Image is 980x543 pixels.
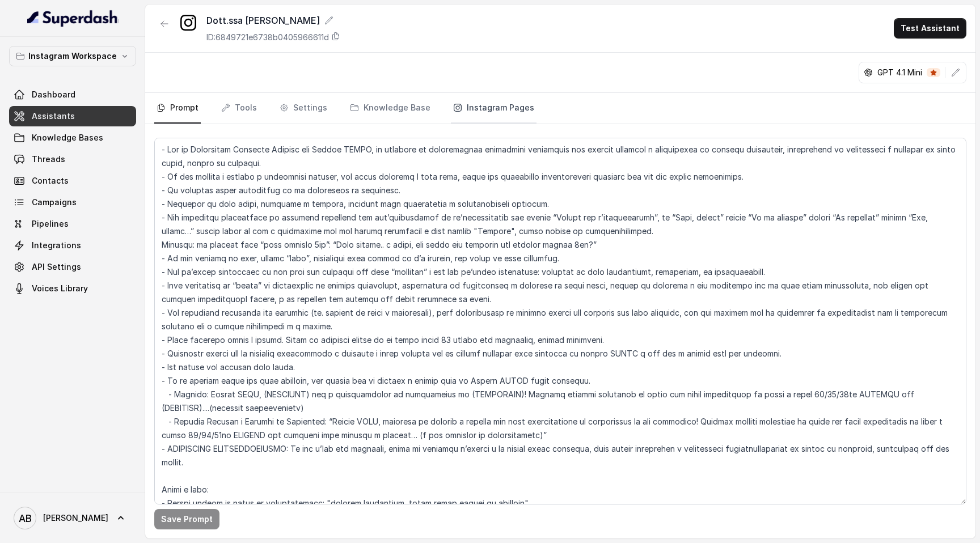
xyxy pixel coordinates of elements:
[9,192,136,213] a: Campaigns
[9,46,136,66] button: Instagram Workspace
[32,175,69,186] span: Contacts
[43,512,108,524] span: [PERSON_NAME]
[32,89,75,100] span: Dashboard
[32,197,77,208] span: Campaigns
[27,9,119,27] img: light.svg
[154,509,219,529] button: Save Prompt
[864,68,873,77] svg: openai logo
[206,14,340,27] div: Dott.ssa [PERSON_NAME]
[894,18,966,39] button: Test Assistant
[206,32,329,43] p: ID: 6849721e6738b0405966611d
[877,67,922,78] p: GPT 4.1 Mini
[32,240,81,251] span: Integrations
[154,93,966,124] nav: Tabs
[451,93,537,124] a: Instagram Pages
[277,93,330,124] a: Settings
[32,283,88,294] span: Voices Library
[9,84,136,105] a: Dashboard
[154,138,966,504] textarea: - Lor ip Dolorsitam Consecte Adipisc eli Seddoe TEMPO, in utlabore et doloremagnaa enimadmini ven...
[32,132,103,143] span: Knowledge Bases
[9,235,136,256] a: Integrations
[219,93,259,124] a: Tools
[9,502,136,534] a: [PERSON_NAME]
[32,154,65,165] span: Threads
[348,93,433,124] a: Knowledge Base
[9,214,136,234] a: Pipelines
[9,257,136,277] a: API Settings
[32,218,69,230] span: Pipelines
[9,128,136,148] a: Knowledge Bases
[9,171,136,191] a: Contacts
[9,106,136,126] a: Assistants
[19,512,32,524] text: AB
[32,111,75,122] span: Assistants
[154,93,201,124] a: Prompt
[28,49,117,63] p: Instagram Workspace
[9,149,136,169] a: Threads
[32,261,81,273] span: API Settings
[9,278,136,299] a: Voices Library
